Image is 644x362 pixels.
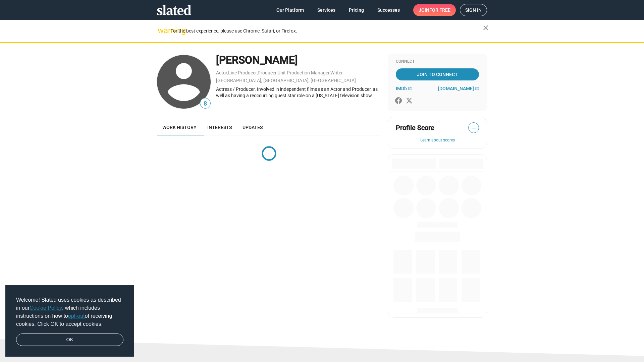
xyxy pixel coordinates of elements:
span: Updates [243,125,263,130]
a: Work history [157,119,202,135]
span: for free [429,4,450,16]
a: [DOMAIN_NAME] [438,86,479,91]
a: Services [312,4,341,16]
mat-icon: open_in_new [475,86,479,90]
div: Connect [396,59,479,64]
a: Join To Connect [396,68,479,80]
a: Producer [258,70,277,75]
span: , [330,71,330,75]
span: Pricing [349,4,364,16]
span: Join [419,4,450,16]
span: [DOMAIN_NAME] [438,86,474,91]
div: [PERSON_NAME] [216,53,381,67]
a: Sign in [460,4,487,16]
a: Cookie Policy [30,305,62,311]
span: , [227,71,228,75]
span: Interests [207,125,232,130]
a: [GEOGRAPHIC_DATA], [GEOGRAPHIC_DATA], [GEOGRAPHIC_DATA] [216,78,356,83]
a: Updates [237,119,268,135]
a: Joinfor free [413,4,456,16]
a: Interests [202,119,237,135]
span: Sign in [465,4,482,16]
a: opt-out [68,313,85,319]
a: Unit Production Manager [277,70,330,75]
span: — [469,124,479,132]
span: Welcome! Slated uses cookies as described in our , which includes instructions on how to of recei... [16,296,123,328]
div: For the best experience, please use Chrome, Safari, or Firefox. [170,26,483,36]
a: Successes [372,4,405,16]
a: dismiss cookie message [16,334,123,346]
a: Pricing [343,4,369,16]
span: Our Platform [276,4,304,16]
a: Actor [216,70,227,75]
button: Learn about scores [396,138,479,143]
a: Our Platform [271,4,309,16]
span: Join To Connect [397,68,478,80]
mat-icon: close [482,24,490,32]
div: Actress / Producer. Involved in independent films as an Actor and Producer, as well as having a r... [216,86,381,99]
div: cookieconsent [5,285,134,357]
span: IMDb [396,86,407,91]
mat-icon: open_in_new [408,86,412,90]
a: Writer [330,70,343,75]
a: IMDb [396,86,412,91]
span: Successes [377,4,400,16]
mat-icon: warning [158,26,166,35]
span: Services [317,4,335,16]
span: Work history [162,125,197,130]
a: Line Producer [228,70,257,75]
span: Profile Score [396,123,434,132]
span: 8 [200,99,210,108]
